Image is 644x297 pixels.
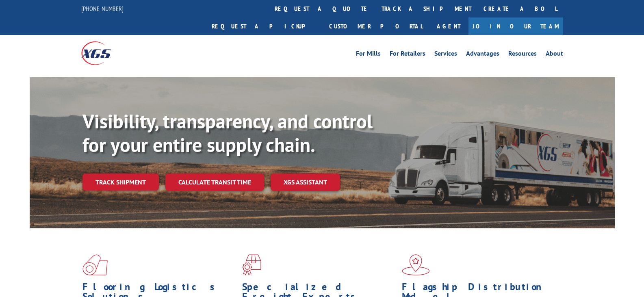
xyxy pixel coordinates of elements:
[206,17,323,35] a: Request a pickup
[356,50,381,59] a: For Mills
[82,254,108,275] img: xgs-icon-total-supply-chain-intelligence-red
[81,4,124,13] a: [PHONE_NUMBER]
[508,50,537,59] a: Resources
[82,108,373,157] b: Visibility, transparency, and control for your entire supply chain.
[466,50,499,59] a: Advantages
[242,254,261,275] img: xgs-icon-focused-on-flooring-red
[165,173,264,191] a: Calculate transit time
[402,254,430,275] img: xgs-icon-flagship-distribution-model-red
[429,17,468,35] a: Agent
[390,50,425,59] a: For Retailers
[82,173,159,191] a: Track shipment
[468,17,563,35] a: Join Our Team
[271,173,340,191] a: XGS ASSISTANT
[434,50,457,59] a: Services
[546,50,563,59] a: About
[323,17,429,35] a: Customer Portal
